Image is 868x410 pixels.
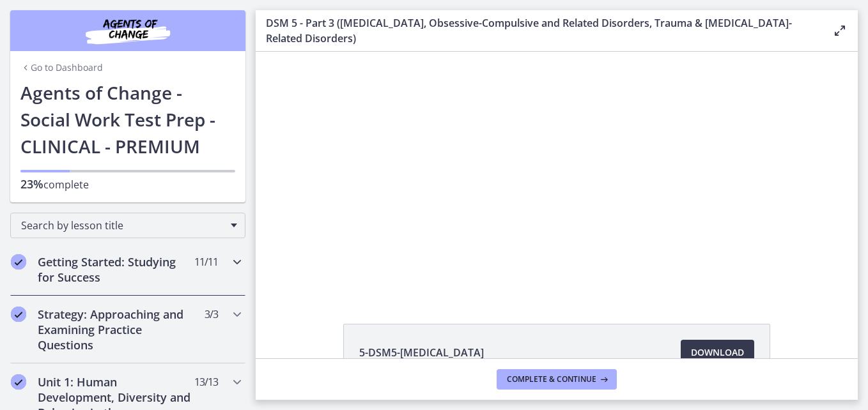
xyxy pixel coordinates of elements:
[266,15,812,46] h3: DSM 5 - Part 3 ([MEDICAL_DATA], Obsessive-Compulsive and Related Disorders, Trauma & [MEDICAL_DAT...
[10,213,245,238] div: Search by lesson title
[38,254,194,285] h2: Getting Started: Studying for Success
[507,374,596,384] span: Complete & continue
[256,52,858,294] iframe: Video Lesson
[11,254,26,270] i: Completed
[497,369,617,390] button: Complete & continue
[11,307,26,322] i: Completed
[194,374,218,390] span: 13 / 13
[38,307,194,353] h2: Strategy: Approaching and Examining Practice Questions
[21,218,224,232] span: Search by lesson title
[691,345,744,360] span: Download
[359,345,484,360] span: 5-DSM5-[MEDICAL_DATA]
[20,176,43,192] span: 23%
[20,61,103,74] a: Go to Dashboard
[51,15,205,46] img: Agents of Change
[681,340,754,365] a: Download
[11,374,26,390] i: Completed
[194,254,218,270] span: 11 / 11
[20,79,235,160] h1: Agents of Change - Social Work Test Prep - CLINICAL - PREMIUM
[20,176,235,192] p: complete
[205,307,218,322] span: 3 / 3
